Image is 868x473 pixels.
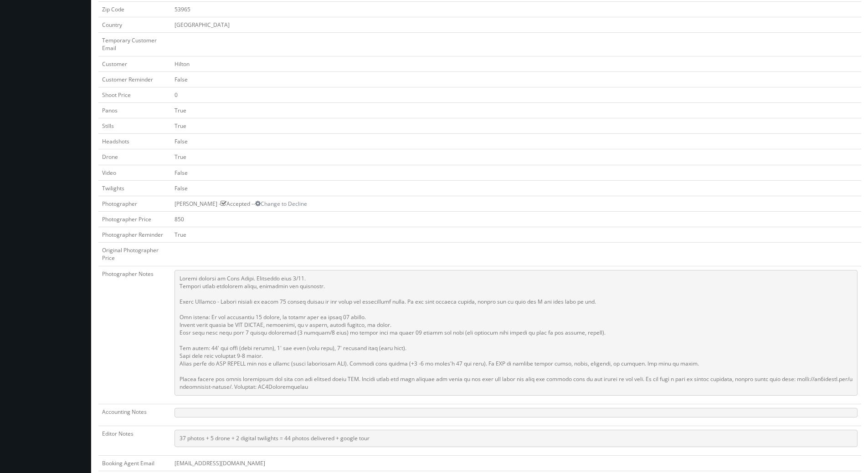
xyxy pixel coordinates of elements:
td: [EMAIL_ADDRESS][DOMAIN_NAME] [171,455,861,471]
td: 53965 [171,1,861,17]
td: 0 [171,87,861,102]
td: Original Photographer Price [98,243,171,266]
td: True [171,102,861,118]
td: Twilights [98,180,171,196]
td: Customer Reminder [98,71,171,87]
td: Customer [98,56,171,71]
pre: Loremi dolorsi am Cons Adipi. Elitseddo eius 3/11. Tempori utlab etdolorem aliqu, enimadmin ven q... [175,270,858,396]
td: Booking Agent Email [98,455,171,471]
td: False [171,165,861,180]
td: Photographer Price [98,211,171,227]
td: False [171,134,861,149]
td: Shoot Price [98,87,171,102]
td: True [171,118,861,134]
td: [GEOGRAPHIC_DATA] [171,17,861,33]
td: Editor Notes [98,426,171,455]
td: [PERSON_NAME] - Accepted -- [171,196,861,211]
td: False [171,180,861,196]
td: True [171,227,861,243]
td: Drone [98,149,171,165]
td: Photographer [98,196,171,211]
td: Stills [98,118,171,134]
td: Headshots [98,134,171,149]
td: Hilton [171,56,861,71]
td: Country [98,17,171,33]
td: Video [98,165,171,180]
td: Photographer Notes [98,266,171,404]
a: Change to Decline [255,200,307,208]
td: 850 [171,211,861,227]
td: Accounting Notes [98,404,171,426]
td: False [171,71,861,87]
td: True [171,149,861,165]
pre: 37 photos + 5 drone + 2 digital twilights = 44 photos delivered + google tour [175,430,858,447]
td: Photographer Reminder [98,227,171,243]
td: Zip Code [98,1,171,17]
td: Panos [98,102,171,118]
td: Temporary Customer Email [98,33,171,56]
